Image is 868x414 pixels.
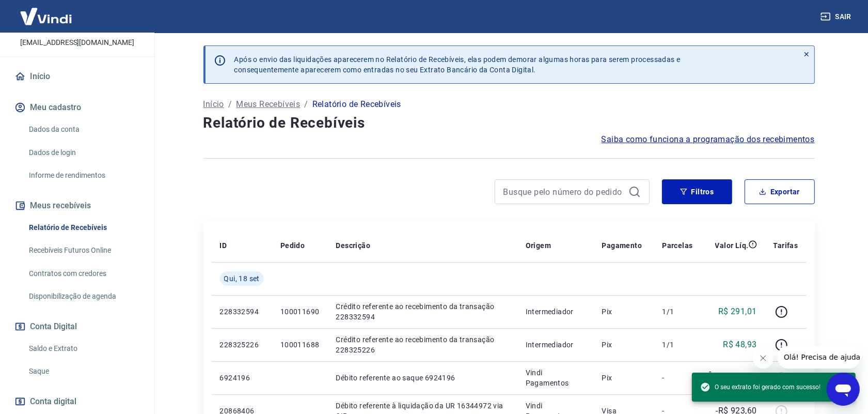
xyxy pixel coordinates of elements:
a: Recebíveis Futuros Online [25,240,142,261]
p: 6924196 [220,373,264,383]
button: Meus recebíveis [12,194,142,217]
a: Contratos com credores [25,263,142,284]
p: R$ 291,01 [718,305,757,318]
a: Conta digital [12,390,142,413]
a: Informe de rendimentos [25,165,142,186]
p: Pix [602,373,646,383]
p: Parcelas [662,240,692,251]
p: Após o envio das liquidações aparecerem no Relatório de Recebíveis, elas podem demorar algumas ho... [234,54,681,75]
p: Valor Líq. [715,240,749,251]
p: Crédito referente ao recebimento da transação 228325226 [336,334,509,355]
p: Pedido [280,240,305,251]
a: Saldo e Extrato [25,338,142,359]
p: Pagamento [602,240,642,251]
p: ID [220,240,227,251]
p: Vindi Pagamentos [526,367,586,388]
p: Tarifas [774,240,798,251]
a: Início [203,98,224,111]
a: Disponibilização de agenda [25,286,142,307]
p: Origem [526,240,551,251]
button: Sair [818,7,856,26]
img: Vindi [12,1,80,32]
p: 228332594 [220,306,264,317]
a: Início [12,65,142,88]
span: Qui, 18 set [224,273,260,284]
p: [PERSON_NAME] [36,22,118,33]
p: - [662,373,692,383]
a: Dados da conta [25,119,142,140]
a: Meus Recebíveis [236,98,300,111]
p: Intermediador [526,306,586,317]
p: Intermediador [526,340,586,350]
iframe: Mensagem da empresa [778,346,860,369]
p: Relatório de Recebíveis [312,98,401,111]
p: 1/1 [662,306,692,317]
button: Exportar [745,179,815,204]
span: O seu extrato foi gerado com sucesso! [700,382,820,392]
input: Busque pelo número do pedido [503,184,624,200]
p: / [304,98,308,111]
button: Conta Digital [12,315,142,338]
p: R$ 48,93 [723,339,756,351]
p: Débito referente ao saque 6924196 [336,373,509,383]
a: Saque [25,361,142,382]
span: Conta digital [30,394,76,409]
p: 100011688 [280,340,320,350]
p: -R$ 4.338,15 [709,365,757,390]
button: Meu cadastro [12,96,142,119]
a: Relatório de Recebíveis [25,217,142,238]
a: Saiba como funciona a programação dos recebimentos [602,133,815,146]
p: Crédito referente ao recebimento da transação 228332594 [336,301,509,322]
iframe: Botão para abrir a janela de mensagens [827,373,860,406]
p: Pix [602,306,646,317]
p: Pix [602,340,646,350]
p: / [228,98,232,111]
h4: Relatório de Recebíveis [203,113,815,133]
button: Filtros [662,179,732,204]
a: Dados de login [25,142,142,163]
p: 1/1 [662,340,692,350]
iframe: Fechar mensagem [753,348,774,369]
p: Descrição [336,240,371,251]
p: [EMAIL_ADDRESS][DOMAIN_NAME] [20,37,134,48]
span: Olá! Precisa de ajuda? [6,7,87,16]
p: 100011690 [280,306,320,317]
p: 228325226 [220,340,264,350]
